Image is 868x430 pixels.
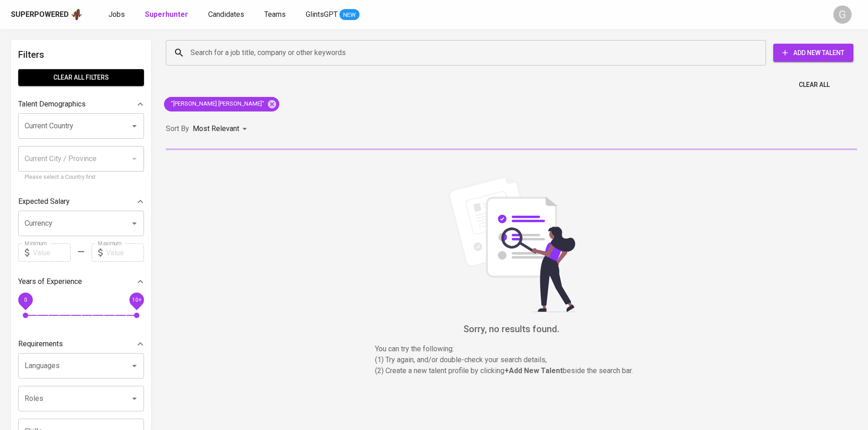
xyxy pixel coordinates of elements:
[166,322,857,336] h6: Sorry, no results found.
[145,9,190,20] a: Superhunter
[18,335,144,353] div: Requirements
[11,8,83,21] a: Superpoweredapp logo
[18,69,144,86] button: Clear All filters
[18,196,70,207] p: Expected Salary
[375,365,648,376] p: (2) Create a new talent profile by clicking beside the search bar.
[799,79,830,91] span: Clear All
[26,72,137,83] span: Clear All filters
[208,10,244,19] span: Candidates
[106,243,144,262] input: Value
[504,366,563,375] b: + Add New Talent
[145,10,188,19] b: Superhunter
[164,100,270,108] span: "[PERSON_NAME] [PERSON_NAME]"
[33,243,71,262] input: Value
[193,121,250,137] div: Most Relevant
[193,123,239,134] p: Most Relevant
[108,10,125,19] span: Jobs
[306,9,360,20] a: GlintsGPT NEW
[11,10,69,20] div: Superpowered
[339,10,360,20] span: NEW
[375,354,648,365] p: (1) Try again, and/or double-check your search details,
[128,217,141,230] button: Open
[24,297,27,303] span: 0
[833,5,852,24] div: G
[773,44,853,62] button: Add New Talent
[264,9,288,20] a: Teams
[18,95,144,113] div: Talent Demographics
[18,273,144,291] div: Years of Experience
[128,120,141,132] button: Open
[18,339,63,349] p: Requirements
[166,123,189,134] p: Sort By
[264,10,286,19] span: Teams
[164,97,279,111] div: "[PERSON_NAME] [PERSON_NAME]"
[795,76,833,93] button: Clear All
[128,392,141,405] button: Open
[18,47,144,62] h6: Filters
[375,344,648,354] p: You can try the following :
[25,173,138,182] p: Please select a Country first
[18,99,86,110] p: Talent Demographics
[208,9,246,20] a: Candidates
[71,8,83,21] img: app logo
[443,176,580,312] img: file_searching.svg
[108,9,127,20] a: Jobs
[18,276,82,287] p: Years of Experience
[18,192,144,211] div: Expected Salary
[781,47,846,59] span: Add New Talent
[128,359,141,372] button: Open
[306,10,338,19] span: GlintsGPT
[132,297,141,303] span: 10+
